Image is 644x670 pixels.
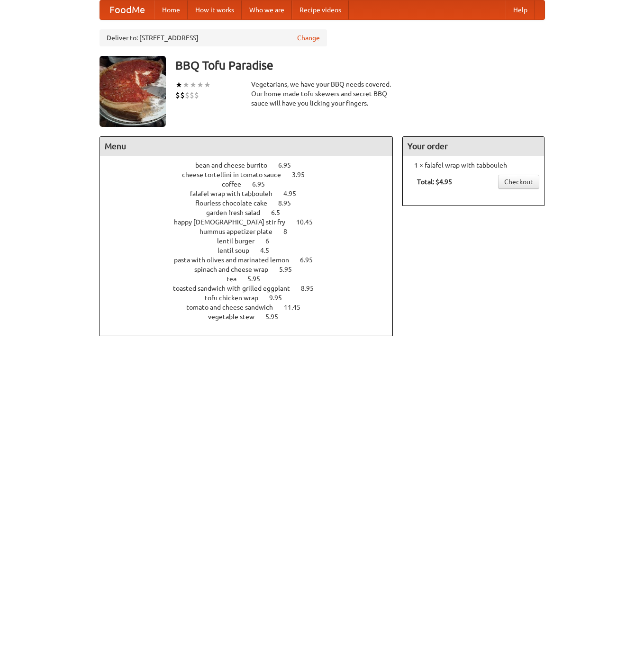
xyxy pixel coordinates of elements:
[408,161,539,170] li: 1 × falafel wrap with tabbouleh
[227,275,278,283] a: tea 5.95
[283,190,306,197] span: 4.95
[190,190,282,197] span: falafel wrap with tabbouleh
[242,0,292,19] a: Who we are
[194,266,309,273] a: spinach and cheese wrap 5.95
[252,180,274,188] span: 6.95
[222,180,282,188] a: coffee 6.95
[218,247,287,254] a: lentil soup 4.5
[271,209,290,216] span: 6.5
[506,0,535,19] a: Help
[185,90,190,100] li: $
[222,180,251,188] span: coffee
[251,80,393,108] div: Vegetarians, we have your BBQ needs covered. Our home-made tofu skewers and secret BBQ sauce will...
[265,237,279,245] span: 6
[173,285,299,292] span: toasted sandwich with grilled eggplant
[174,218,295,226] span: happy [DEMOGRAPHIC_DATA] stir fry
[278,161,300,169] span: 6.95
[190,190,314,197] a: falafel wrap with tabbouleh 4.95
[269,294,291,302] span: 9.95
[297,33,320,43] a: Change
[100,0,154,19] a: FoodMe
[296,218,322,226] span: 10.45
[173,285,331,292] a: toasted sandwich with grilled eggplant 8.95
[195,199,308,207] a: flourless chocolate cake 8.95
[175,56,545,75] h3: BBQ Tofu Paradise
[197,80,204,90] li: ★
[417,178,452,186] b: Total: $4.95
[278,199,300,207] span: 8.95
[100,137,393,156] h4: Menu
[403,137,544,156] h4: Your order
[227,275,246,283] span: tea
[182,171,322,179] a: cheese tortellini in tomato sauce 3.95
[195,161,308,169] a: bean and cheese burrito 6.95
[154,0,188,19] a: Home
[190,80,197,90] li: ★
[194,266,278,273] span: spinach and cheese wrap
[174,256,299,264] span: pasta with olives and marinated lemon
[195,199,277,207] span: flourless chocolate cake
[100,29,327,46] div: Deliver to: [STREET_ADDRESS]
[265,313,288,321] span: 5.95
[182,80,190,90] li: ★
[200,228,282,235] span: hummus appetizer plate
[194,90,199,100] li: $
[182,171,290,179] span: cheese tortellini in tomato sauce
[206,209,270,216] span: garden fresh salad
[204,80,211,90] li: ★
[200,228,305,235] a: hummus appetizer plate 8
[208,313,296,321] a: vegetable stew 5.95
[206,209,298,216] a: garden fresh salad 6.5
[190,90,194,100] li: $
[174,256,330,264] a: pasta with olives and marinated lemon 6.95
[208,313,264,321] span: vegetable stew
[247,275,270,283] span: 5.95
[205,294,299,302] a: tofu chicken wrap 9.95
[279,266,301,273] span: 5.95
[195,161,277,169] span: bean and cheese burrito
[218,247,259,254] span: lentil soup
[205,294,268,302] span: tofu chicken wrap
[186,304,318,311] a: tomato and cheese sandwich 11.45
[186,304,282,311] span: tomato and cheese sandwich
[188,0,242,19] a: How it works
[292,171,314,179] span: 3.95
[300,256,322,264] span: 6.95
[175,80,182,90] li: ★
[260,247,279,254] span: 4.5
[175,90,180,100] li: $
[174,218,330,226] a: happy [DEMOGRAPHIC_DATA] stir fry 10.45
[292,0,349,19] a: Recipe videos
[301,285,323,292] span: 8.95
[180,90,185,100] li: $
[498,175,539,189] a: Checkout
[284,304,310,311] span: 11.45
[217,237,264,245] span: lentil burger
[100,56,166,127] img: angular.jpg
[217,237,287,245] a: lentil burger 6
[283,228,297,235] span: 8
